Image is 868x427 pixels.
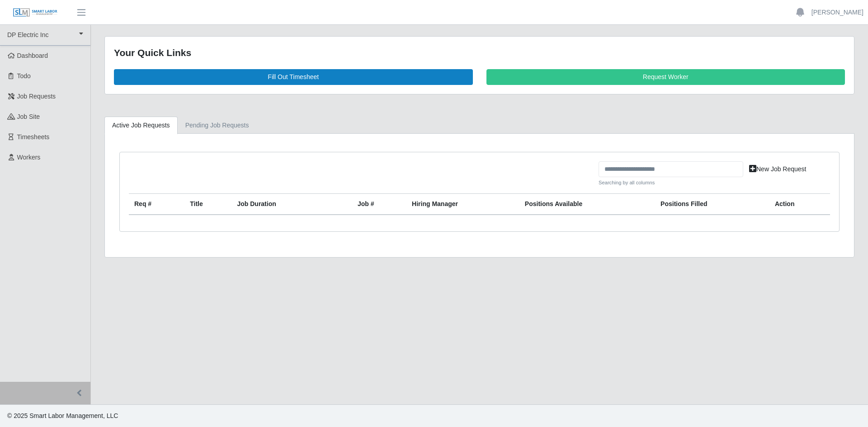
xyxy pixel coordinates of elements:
div: Your Quick Links [114,46,845,60]
th: Job Duration [231,194,330,215]
a: New Job Request [743,161,812,177]
span: Dashboard [17,52,48,59]
th: Positions Available [519,194,655,215]
th: Title [184,194,231,215]
th: Req # [129,194,184,215]
a: Pending Job Requests [178,117,257,134]
th: Positions Filled [655,194,769,215]
a: Fill Out Timesheet [114,69,473,85]
span: job site [17,113,40,120]
th: Hiring Manager [406,194,519,215]
span: Workers [17,154,41,161]
span: Todo [17,72,31,80]
span: Timesheets [17,133,50,141]
span: © 2025 Smart Labor Management, LLC [7,412,118,419]
th: Job # [352,194,406,215]
a: Request Worker [486,69,845,85]
th: Action [769,194,830,215]
img: SLM Logo [13,8,58,18]
a: [PERSON_NAME] [811,8,863,17]
small: Searching by all columns [599,179,743,187]
span: Job Requests [17,93,56,100]
a: Active Job Requests [104,117,178,134]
